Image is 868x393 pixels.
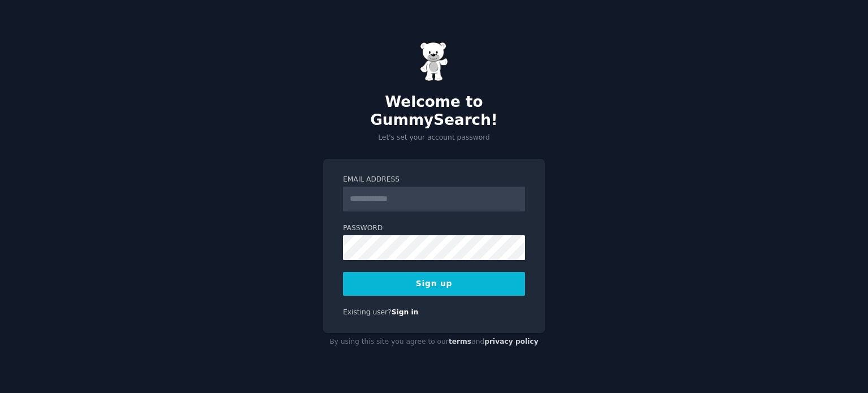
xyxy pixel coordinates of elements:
button: Sign up [343,272,525,296]
div: By using this site you agree to our and [323,333,545,351]
h2: Welcome to GummySearch! [323,93,545,129]
span: Existing user? [343,308,392,316]
label: Email Address [343,175,525,185]
a: Sign in [392,308,419,316]
label: Password [343,223,525,234]
a: terms [449,338,471,346]
p: Let's set your account password [323,133,545,143]
img: Gummy Bear [420,42,448,81]
a: privacy policy [484,338,539,346]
